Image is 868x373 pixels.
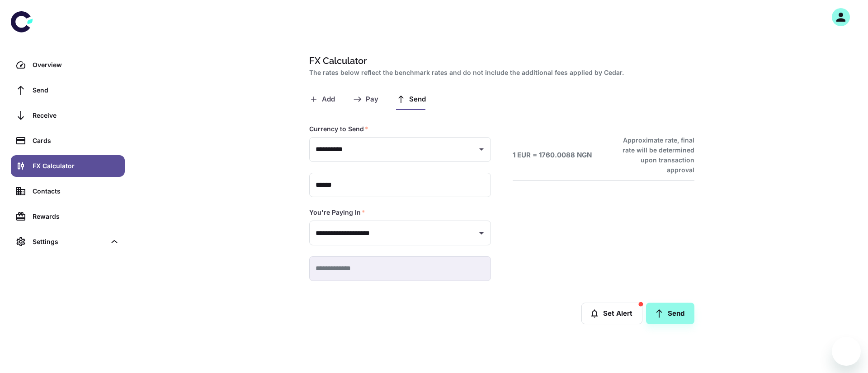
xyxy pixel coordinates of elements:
[11,130,125,152] a: Cards
[322,95,335,104] span: Add
[11,105,125,126] a: Receive
[581,303,642,324] button: Set Alert
[33,60,119,70] div: Overview
[33,212,119,221] div: Rewards
[309,124,368,134] label: Currency to Send
[33,111,119,120] div: Receive
[309,54,691,68] h1: FX Calculator
[475,143,488,156] button: Open
[11,54,125,76] a: Overview
[409,95,426,104] span: Send
[309,68,691,78] h2: The rates below reflect the benchmark rates and do not include the additional fees applied by Cedar.
[646,303,694,324] button: Send
[11,206,125,227] a: Rewards
[33,136,119,146] div: Cards
[33,85,119,95] div: Send
[33,237,106,247] div: Settings
[11,155,125,177] a: FX Calculator
[11,79,125,101] a: Send
[33,186,119,196] div: Contacts
[832,337,861,366] iframe: Button to launch messaging window
[613,135,694,175] h6: Approximate rate, final rate will be determined upon transaction approval
[33,161,119,171] div: FX Calculator
[309,208,365,217] label: You're Paying In
[366,95,378,104] span: Pay
[475,227,488,239] button: Open
[11,231,125,253] div: Settings
[11,180,125,202] a: Contacts
[513,150,592,161] h6: 1 EUR = 1760.0088 NGN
